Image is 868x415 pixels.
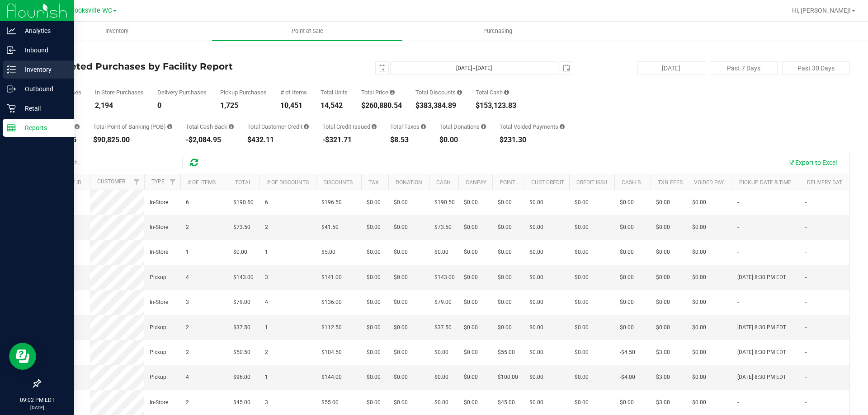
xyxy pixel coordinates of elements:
[280,102,307,109] div: 10,451
[233,348,250,357] span: $50.50
[620,398,634,407] span: $0.00
[322,124,377,130] div: Total Credit Issued
[500,124,565,130] div: Total Voided Payments
[95,102,144,109] div: 2,194
[367,348,381,357] span: $0.00
[188,179,216,186] a: # of Items
[390,124,426,130] div: Total Taxes
[150,298,168,307] span: In-Store
[692,373,706,382] span: $0.00
[737,348,786,357] span: [DATE] 8:30 PM EDT
[692,323,706,332] span: $0.00
[436,179,451,186] a: Cash
[265,223,268,232] span: 2
[434,273,455,282] span: $143.00
[737,298,739,307] span: -
[575,198,589,207] span: $0.00
[321,223,339,232] span: $41.50
[321,89,348,95] div: Total Units
[75,124,80,130] i: Sum of the successful, non-voided CanPay payment transactions for all purchases in the date range.
[415,89,462,95] div: Total Discounts
[434,298,452,307] span: $79.00
[464,348,478,357] span: $0.00
[322,136,377,144] div: -$321.71
[233,298,250,307] span: $79.00
[367,198,381,207] span: $0.00
[372,124,377,130] i: Sum of all account credit issued for all refunds from returned purchases in the date range.
[498,198,512,207] span: $0.00
[805,198,807,207] span: -
[464,398,478,407] span: $0.00
[434,373,448,382] span: $0.00
[464,273,478,282] span: $0.00
[157,102,207,109] div: 0
[434,223,452,232] span: $73.50
[529,348,543,357] span: $0.00
[575,273,589,282] span: $0.00
[186,223,189,232] span: 2
[531,179,564,186] a: Cust Credit
[247,136,309,144] div: $432.11
[692,248,706,256] span: $0.00
[280,89,307,95] div: # of Items
[367,273,381,282] span: $0.00
[464,298,478,307] span: $0.00
[22,22,212,41] a: Inventory
[157,89,207,95] div: Delivery Purchases
[361,89,402,95] div: Total Price
[265,348,268,357] span: 2
[575,323,589,332] span: $0.00
[575,398,589,407] span: $0.00
[47,156,183,169] input: Search...
[321,248,335,256] span: $5.00
[737,198,739,207] span: -
[165,174,180,190] a: Filter
[267,179,309,186] a: # of Discounts
[321,323,342,332] span: $112.50
[464,373,478,382] span: $0.00
[415,102,462,109] div: $383,384.89
[4,404,70,411] p: [DATE]
[394,373,408,382] span: $0.00
[529,323,543,332] span: $0.00
[737,223,739,232] span: -
[658,179,683,186] a: Txn Fees
[737,398,739,407] span: -
[265,323,268,332] span: 1
[529,248,543,256] span: $0.00
[186,136,234,144] div: -$2,084.95
[93,136,172,144] div: $90,825.00
[439,124,486,130] div: Total Donations
[40,61,310,71] h4: Completed Purchases by Facility Report
[7,84,16,93] inline-svg: Outbound
[782,61,850,75] button: Past 30 Days
[150,323,166,332] span: Pickup
[7,46,16,55] inline-svg: Inbound
[575,348,589,357] span: $0.00
[304,124,309,130] i: Sum of the successful, non-voided payments using account credit for all purchases in the date range.
[656,398,670,407] span: $3.00
[167,124,172,130] i: Sum of the successful, non-voided point-of-banking payment transactions, both via payment termina...
[807,179,845,186] a: Delivery Date
[321,273,342,282] span: $141.00
[16,122,70,133] p: Reports
[367,298,381,307] span: $0.00
[150,373,166,382] span: Pickup
[656,298,670,307] span: $0.00
[220,102,267,109] div: 1,725
[16,64,70,75] p: Inventory
[233,273,254,282] span: $143.00
[233,373,250,382] span: $96.00
[529,273,543,282] span: $0.00
[622,179,651,186] a: Cash Back
[233,398,250,407] span: $45.00
[805,398,807,407] span: -
[68,7,112,14] span: Brooksville WC
[368,179,379,186] a: Tax
[692,398,706,407] span: $0.00
[500,136,565,144] div: $231.30
[265,398,268,407] span: 3
[498,298,512,307] span: $0.00
[265,248,268,256] span: 1
[93,27,141,35] span: Inventory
